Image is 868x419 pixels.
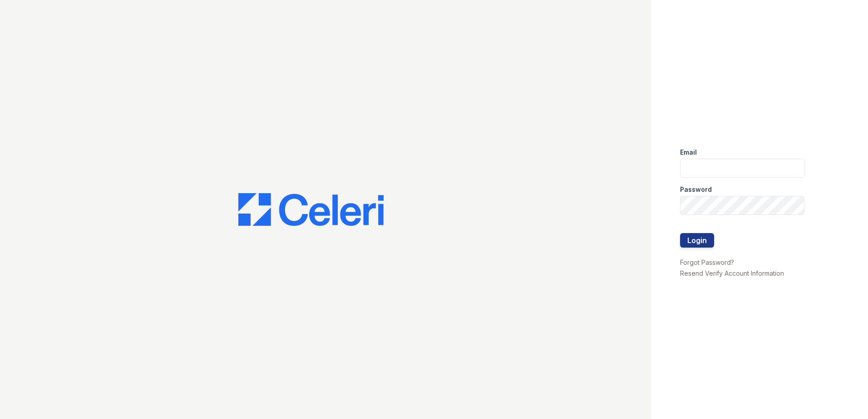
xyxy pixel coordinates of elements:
[680,258,734,266] a: Forgot Password?
[680,269,784,277] a: Resend Verify Account Information
[680,233,714,248] button: Login
[680,148,697,157] label: Email
[238,193,384,226] img: CE_Logo_Blue-a8612792a0a2168367f1c8372b55b34899dd931a85d93a1a3d3e32e68fde9ad4.png
[680,185,712,194] label: Password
